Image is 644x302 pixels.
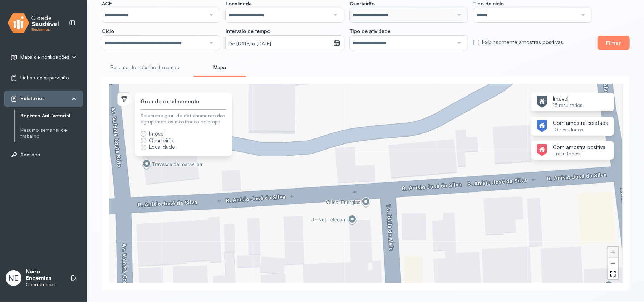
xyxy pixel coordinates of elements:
span: ACE [102,0,112,7]
span: Tipo de ciclo [473,0,504,7]
span: − [611,258,615,267]
a: Acessos [10,151,77,158]
span: Mapa de notificações [20,54,69,60]
a: Full Screen [608,268,618,279]
div: Grau de detalhamento [141,98,199,105]
a: Zoom out [608,258,618,268]
small: 1 resultados [553,151,605,157]
span: Relatórios [20,96,45,102]
span: Localidade [226,0,252,7]
a: Fichas de supervisão [10,74,77,82]
strong: Imóvel [553,96,582,102]
span: Ciclo [102,28,114,34]
a: Resumo do trabalho de campo [102,62,188,73]
span: Fichas de supervisão [20,75,69,81]
a: Registro Anti-Vetorial [20,113,83,119]
small: 10 resultados [553,127,608,133]
span: Quarteirão [350,0,375,7]
span: Imóvel [149,130,165,137]
img: Imagem [537,144,547,156]
span: Quarteirão [149,137,175,144]
span: Acessos [20,152,40,158]
strong: Com amostra coletada [553,120,608,127]
button: Filtrar [598,36,630,50]
strong: Com amostra positiva [553,144,605,151]
img: Imagem [537,96,547,108]
a: Mapa [193,62,246,73]
a: Zoom in [608,247,618,258]
a: Resumo semanal de trabalho [20,127,83,139]
img: Imagem [537,120,547,132]
span: Tipo de atividade [350,28,390,34]
a: Registro Anti-Vetorial [20,111,83,120]
p: Coordenador [26,282,63,288]
span: Intervalo de tempo [226,28,270,34]
span: Localidade [149,143,175,150]
a: Resumo semanal de trabalho [20,126,83,141]
span: + [611,248,615,257]
label: Exibir somente amostras positivas [482,39,563,46]
span: NE [9,273,19,283]
small: 15 resultados [553,102,582,108]
small: De [DATE] a [DATE] [228,40,330,48]
div: Selecione grau de detalhamento dos agrupamentos mostrados no mapa [141,113,226,125]
img: logo.svg [8,11,59,35]
p: Naíra Endemias [26,268,63,282]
